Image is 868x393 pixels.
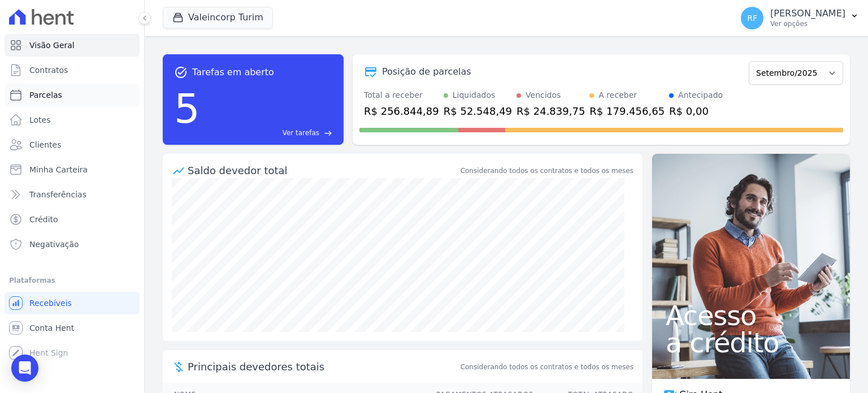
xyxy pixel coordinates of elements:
span: Contratos [29,64,68,76]
div: Open Intercom Messenger [11,355,38,382]
span: Ver tarefas [283,128,319,138]
a: Lotes [5,109,140,131]
span: Considerando todos os contratos e todos os meses [461,362,633,372]
span: Negativação [29,239,79,250]
a: Transferências [5,183,140,206]
a: Ver tarefas east [205,128,332,138]
div: Total a receber [364,89,439,101]
div: Plataformas [9,274,135,287]
div: R$ 0,00 [669,103,723,119]
span: Minha Carteira [29,164,88,175]
p: [PERSON_NAME] [770,8,845,19]
a: Minha Carteira [5,158,140,181]
div: Considerando todos os contratos e todos os meses [461,166,633,176]
span: RF [747,14,757,22]
span: Visão Geral [29,40,75,51]
div: Saldo devedor total [188,163,458,178]
p: Ver opções [770,19,845,28]
div: Posição de parcelas [382,65,471,79]
button: RF [PERSON_NAME] Ver opções [732,2,868,34]
div: A receber [598,89,637,101]
span: Conta Hent [29,322,74,334]
span: Lotes [29,114,51,126]
div: R$ 179.456,65 [589,103,665,119]
span: Principais devedores totais [188,359,458,374]
div: 5 [174,79,200,138]
a: Conta Hent [5,317,140,339]
a: Crédito [5,208,140,231]
div: R$ 24.839,75 [517,103,585,119]
span: Recebíveis [29,297,72,309]
span: Tarefas em aberto [192,66,274,79]
div: Liquidados [453,89,496,101]
span: task_alt [174,66,188,79]
span: Crédito [29,214,58,225]
div: R$ 52.548,49 [444,103,512,119]
a: Parcelas [5,84,140,106]
span: Transferências [29,189,86,200]
a: Negativação [5,233,140,256]
a: Contratos [5,59,140,81]
span: east [324,129,332,137]
div: Antecipado [678,89,723,101]
span: Acesso [666,302,836,329]
a: Visão Geral [5,34,140,57]
div: R$ 256.844,89 [364,103,439,119]
span: Parcelas [29,89,62,101]
div: Vencidos [526,89,561,101]
button: Valeincorp Turim [163,7,273,28]
span: a crédito [666,329,836,356]
a: Recebíveis [5,292,140,314]
span: Clientes [29,139,61,150]
a: Clientes [5,133,140,156]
